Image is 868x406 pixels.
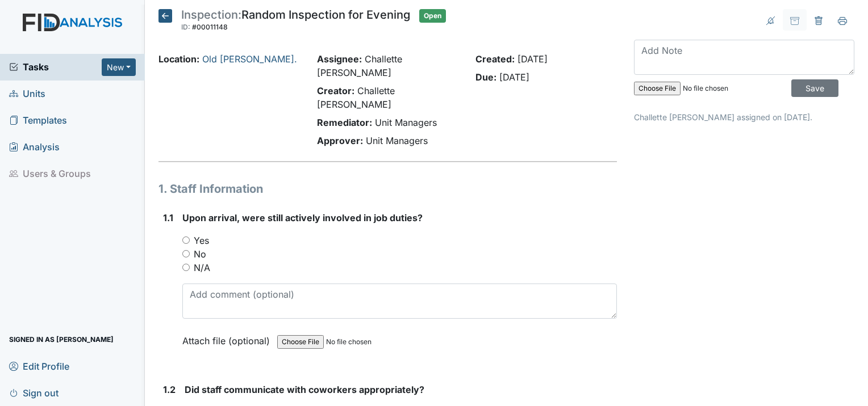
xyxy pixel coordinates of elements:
[194,234,209,247] label: Yes
[518,53,548,65] span: [DATE]
[182,264,190,271] input: N/A
[9,60,102,74] a: Tasks
[419,9,446,23] span: Open
[181,23,190,31] span: ID:
[194,261,210,274] label: N/A
[9,138,60,156] span: Analysis
[9,384,59,401] span: Sign out
[9,85,45,103] span: Units
[9,357,69,375] span: Edit Profile
[317,53,362,65] strong: Assignee:
[192,23,228,31] span: #00011148
[181,9,410,34] div: Random Inspection for Evening
[194,247,206,261] label: No
[185,384,424,395] span: Did staff communicate with coworkers appropriately?
[475,53,515,65] strong: Created:
[202,53,297,65] a: Old [PERSON_NAME].
[182,328,274,348] label: Attach file (optional)
[375,117,437,128] span: Unit Managers
[317,135,363,146] strong: Approver:
[475,71,496,83] strong: Due:
[366,135,428,146] span: Unit Managers
[499,71,529,83] span: [DATE]
[158,53,199,65] strong: Location:
[791,79,838,97] input: Save
[163,383,176,396] label: 1.2
[9,331,114,348] span: Signed in as [PERSON_NAME]
[182,212,423,223] span: Upon arrival, were still actively involved in job duties?
[182,236,190,244] input: Yes
[102,58,136,76] button: New
[182,250,190,257] input: No
[9,112,67,129] span: Templates
[163,211,173,225] label: 1.1
[317,117,372,128] strong: Remediator:
[181,8,241,22] span: Inspection:
[317,85,354,96] strong: Creator:
[158,180,617,197] h1: 1. Staff Information
[634,111,854,123] p: Challette [PERSON_NAME] assigned on [DATE].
